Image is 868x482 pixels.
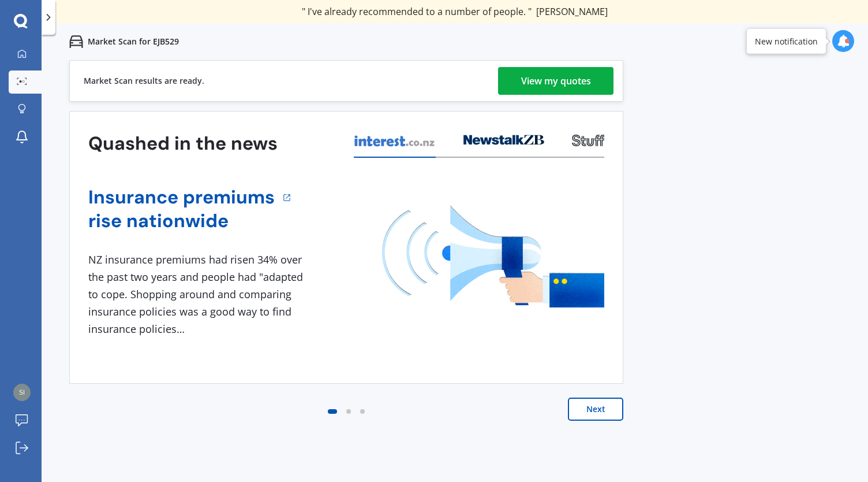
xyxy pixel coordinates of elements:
[88,36,179,47] p: Market Scan for EJB529
[568,398,623,421] button: Next
[521,67,591,95] div: View my quotes
[84,61,204,101] div: Market Scan results are ready.
[382,205,604,307] img: media image
[498,67,613,95] a: View my quotes
[88,209,275,233] a: rise nationwide
[13,384,31,401] img: 1b80a05b7b7e58385ba9f2713865d605
[755,35,818,47] div: New notification
[88,186,275,209] a: Insurance premiums
[88,132,278,155] h3: Quashed in the news
[88,251,308,338] div: NZ insurance premiums had risen 34% over the past two years and people had "adapted to cope. Shop...
[69,35,83,49] img: car.f15378c7a67c060ca3f3.svg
